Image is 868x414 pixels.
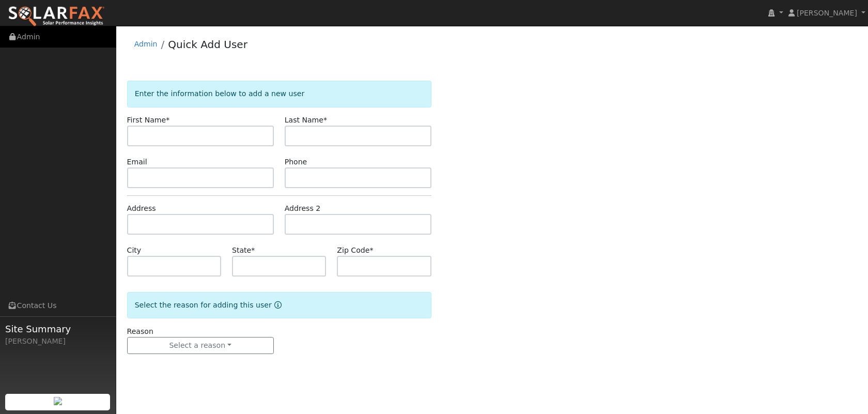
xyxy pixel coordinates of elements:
span: [PERSON_NAME] [797,9,857,17]
img: SolarFax [8,6,105,27]
label: Email [127,157,147,167]
div: Select the reason for adding this user [127,292,431,318]
label: Phone [285,157,307,167]
button: Select a reason [127,337,274,355]
span: Site Summary [5,322,111,336]
div: Enter the information below to add a new user [127,81,431,107]
label: Address 2 [285,203,321,214]
label: Last Name [285,115,327,126]
label: Zip Code [337,245,373,256]
div: [PERSON_NAME] [5,336,111,347]
a: Quick Add User [168,38,247,51]
span: Required [166,116,169,124]
label: City [127,245,142,256]
a: Reason for new user [272,301,282,309]
span: Required [251,246,255,254]
label: State [232,245,255,256]
label: Address [127,203,156,214]
span: Required [369,246,373,254]
span: Required [323,116,327,124]
label: Reason [127,326,153,337]
label: First Name [127,115,170,126]
img: retrieve [54,397,62,405]
a: Admin [134,40,158,48]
